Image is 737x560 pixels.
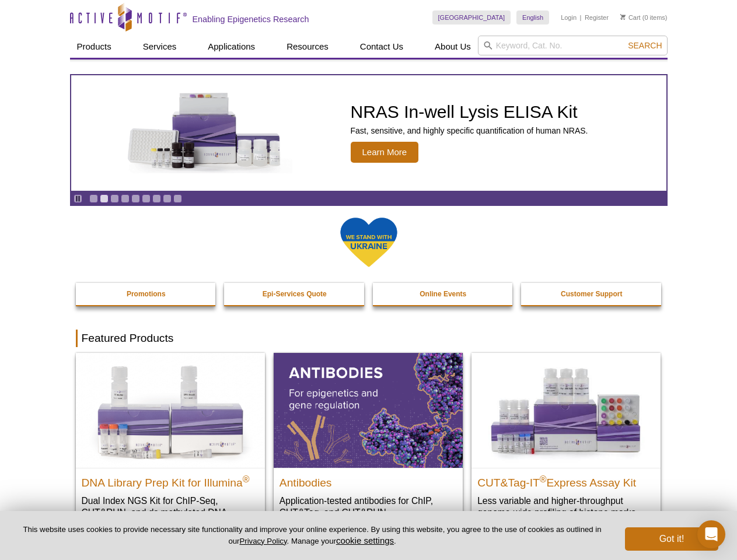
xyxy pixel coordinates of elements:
strong: Epi-Services Quote [263,290,327,298]
a: English [516,10,549,24]
p: Fast, sensitive, and highly specific quantification of human NRAS. [351,125,588,136]
a: Go to slide 5 [131,194,140,203]
a: Go to slide 2 [100,194,109,203]
a: Go to slide 3 [110,194,119,203]
a: About Us [428,36,478,58]
p: Application-tested antibodies for ChIP, CUT&Tag, and CUT&RUN. [280,495,457,519]
li: (0 items) [620,10,668,24]
button: Search [624,40,665,51]
h2: CUT&Tag-IT Express Assay Kit [477,471,655,489]
img: CUT&Tag-IT® Express Assay Kit [471,353,661,467]
a: Login [561,13,577,22]
img: We Stand With Ukraine [340,216,398,268]
a: Go to slide 8 [163,194,172,203]
p: Less variable and higher-throughput genome-wide profiling of histone marks​. [477,495,655,519]
input: Keyword, Cat. No. [478,36,668,55]
a: Products [70,36,118,58]
img: DNA Library Prep Kit for Illumina [76,353,265,467]
a: NRAS In-well Lysis ELISA Kit NRAS In-well Lysis ELISA Kit Fast, sensitive, and highly specific qu... [71,75,666,191]
h2: NRAS In-well Lysis ELISA Kit [351,103,588,121]
button: cookie settings [336,535,394,545]
a: Go to slide 1 [89,194,98,203]
a: DNA Library Prep Kit for Illumina DNA Library Prep Kit for Illumina® Dual Index NGS Kit for ChIP-... [76,353,265,541]
img: NRAS In-well Lysis ELISA Kit [117,93,292,173]
span: Learn More [351,142,419,163]
sup: ® [243,474,250,484]
img: Your Cart [620,14,626,20]
p: This website uses cookies to provide necessary site functionality and improve your online experie... [19,524,606,547]
a: Cart [620,13,641,22]
a: Services [136,36,184,58]
button: Got it! [625,527,718,551]
a: Go to slide 7 [152,194,161,203]
a: Go to slide 9 [173,194,182,203]
a: [GEOGRAPHIC_DATA] [432,10,511,24]
h2: Antibodies [280,471,457,489]
a: Register [585,13,609,22]
strong: Customer Support [561,290,622,298]
strong: Promotions [127,290,166,298]
a: Go to slide 4 [121,194,130,203]
h2: Enabling Epigenetics Research [193,14,309,24]
h2: Featured Products [76,330,662,347]
a: Resources [280,36,336,58]
strong: Online Events [420,290,466,298]
div: Open Intercom Messenger [697,520,725,548]
img: All Antibodies [274,353,463,467]
article: NRAS In-well Lysis ELISA Kit [71,75,666,191]
a: Online Events [373,283,514,305]
a: Epi-Services Quote [224,283,365,305]
a: Privacy Policy [239,537,287,545]
sup: ® [540,474,547,484]
a: Customer Support [521,283,662,305]
h2: DNA Library Prep Kit for Illumina [82,471,259,489]
a: Go to slide 6 [142,194,151,203]
li: | [580,10,582,24]
a: Applications [201,36,262,58]
a: All Antibodies Antibodies Application-tested antibodies for ChIP, CUT&Tag, and CUT&RUN. [274,353,463,530]
p: Dual Index NGS Kit for ChIP-Seq, CUT&RUN, and ds methylated DNA assays. [82,495,259,530]
a: Promotions [76,283,217,305]
a: Contact Us [353,36,410,58]
span: Search [628,41,662,50]
a: Toggle autoplay [74,194,82,203]
a: CUT&Tag-IT® Express Assay Kit CUT&Tag-IT®Express Assay Kit Less variable and higher-throughput ge... [471,353,661,530]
